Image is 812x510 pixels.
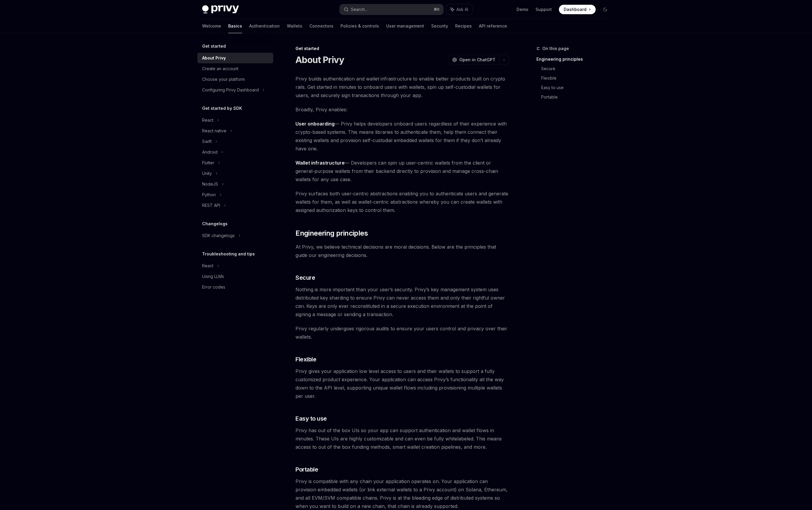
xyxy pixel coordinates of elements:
[202,138,212,145] div: Swift
[295,465,318,474] span: Portable
[536,54,615,64] a: Engineering principles
[517,7,528,12] a: Demo
[202,43,226,50] h5: Get started
[600,5,610,14] button: Toggle dark mode
[559,5,596,14] a: Dashboard
[295,75,509,99] span: Privy builds authentication and wallet infrastructure to enable better products built on crypto r...
[351,6,367,13] div: Search...
[295,243,509,259] span: At Privy, we believe technical decisions are moral decisions. Below are the principles that guide...
[202,273,224,280] div: Using LLMs
[249,19,280,33] a: Authentication
[202,202,220,209] div: REST API
[456,7,468,12] span: Ask AI
[202,191,216,198] div: Python
[202,105,242,112] h5: Get started by SDK
[386,19,424,33] a: User management
[541,83,615,92] a: Easy to use
[295,54,344,65] h1: About Privy
[197,271,273,282] a: Using LLMs
[197,63,273,74] a: Create an account
[202,170,212,177] div: Unity
[202,127,226,134] div: React native
[202,65,238,72] div: Create an account
[446,4,472,15] button: Ask AI
[202,159,214,166] div: Flutter
[202,19,221,33] a: Welcome
[295,160,345,166] strong: Wallet infrastructure
[295,414,327,423] span: Easy to use
[459,57,495,63] span: Open in ChatGPT
[202,181,218,188] div: NodeJS
[341,19,379,33] a: Policies & controls
[536,7,552,12] a: Support
[295,355,316,363] span: Flexible
[197,282,273,292] a: Error codes
[295,46,509,52] div: Get started
[295,105,509,114] span: Broadly, Privy enables:
[202,86,259,94] div: Configuring Privy Dashboard
[197,53,273,63] a: About Privy
[295,273,315,282] span: Secure
[541,73,615,83] a: Flexible
[202,220,228,227] h5: Changelogs
[541,64,615,73] a: Secure
[228,19,242,33] a: Basics
[202,5,239,14] img: dark logo
[197,74,273,85] a: Choose your platform
[287,19,302,33] a: Wallets
[295,367,509,400] span: Privy gives your application low level access to users and their wallets to support a fully custo...
[295,285,509,318] span: Nothing is more important than your user’s security. Privy’s key management system uses distribut...
[309,19,333,33] a: Connectors
[431,19,448,33] a: Security
[448,55,499,65] button: Open in ChatGPT
[542,45,569,52] span: On this page
[564,7,586,12] span: Dashboard
[295,189,509,214] span: Privy surfaces both user-centric abstractions enabling you to authenticate users and generate wal...
[295,324,509,341] span: Privy regularly undergoes rigorous audits to ensure your users control and privacy over their wal...
[295,159,509,184] span: — Developers can spin up user-centric wallets from the client or general-purpose wallets from the...
[202,54,226,62] div: About Privy
[202,232,235,239] div: SDK changelogs
[202,250,255,258] h5: Troubleshooting and tips
[202,149,218,156] div: Android
[541,92,615,102] a: Portable
[295,229,368,238] span: Engineering principles
[434,7,440,12] span: ⌘ K
[202,262,213,269] div: React
[202,284,225,291] div: Error codes
[295,121,335,127] strong: User onboarding
[295,120,509,153] span: — Privy helps developers onboard users regardless of their experience with crypto-based systems. ...
[295,426,509,451] span: Privy has out of the box UIs so your app can support authentication and wallet flows in minutes. ...
[455,19,472,33] a: Recipes
[202,117,213,124] div: React
[340,4,443,15] button: Search...⌘K
[202,76,245,83] div: Choose your platform
[479,19,507,33] a: API reference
